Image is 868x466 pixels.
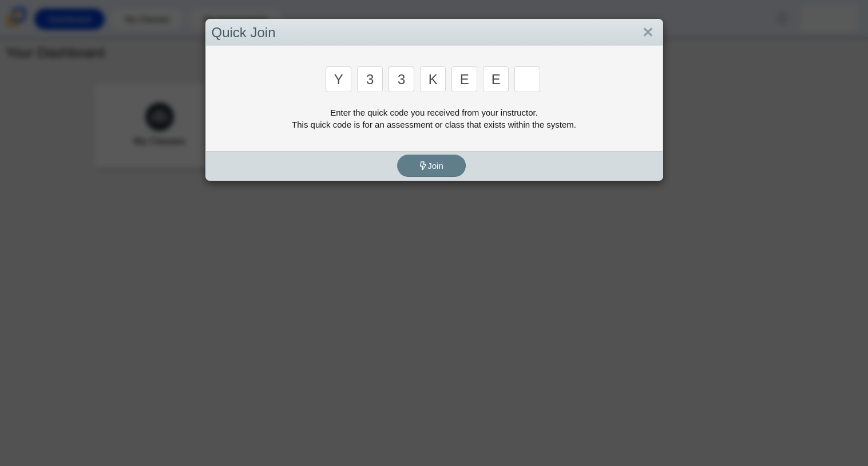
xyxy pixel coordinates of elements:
input: Enter Access Code Digit 3 [389,66,414,92]
span: Join [419,161,443,171]
input: Enter Access Code Digit 7 [514,66,540,92]
a: Close [639,23,657,42]
button: Join [397,155,466,177]
input: Enter Access Code Digit 1 [326,66,351,92]
input: Enter Access Code Digit 6 [483,66,509,92]
input: Enter Access Code Digit 4 [420,66,446,92]
input: Enter Access Code Digit 5 [451,66,477,92]
input: Enter Access Code Digit 2 [357,66,383,92]
div: Enter the quick code you received from your instructor. This quick code is for an assessment or c... [212,106,657,131]
div: Quick Join [206,19,663,46]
